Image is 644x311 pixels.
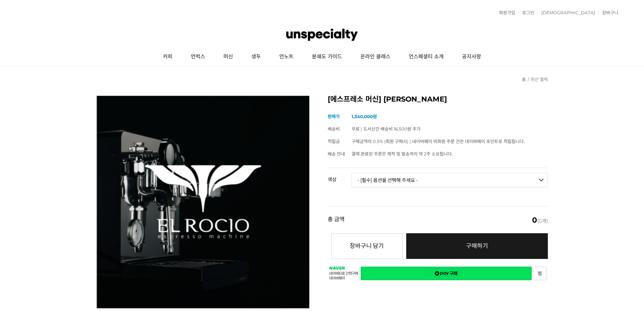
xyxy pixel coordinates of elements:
span: 적립금 [328,139,340,144]
span: 무료 | 도서산간 배송비 16,500원 추가 [352,126,421,132]
em: 0 [532,216,537,224]
span: 배송 안내 [328,151,345,157]
a: 언스페셜티 소개 [400,48,453,66]
span: (0개) [532,216,548,224]
a: 생두 [242,48,270,66]
a: 온라인 클래스 [351,48,400,66]
a: 장바구니 [598,11,618,15]
a: 분쇄도 가이드 [303,48,351,66]
th: 색상 [328,168,352,185]
a: 새창 [361,267,532,280]
strong: 1,340,000원 [352,114,377,119]
h2: [에스프레소 머신] [PERSON_NAME] [328,96,548,103]
span: 구매하기 [466,242,488,249]
a: 로그인 [519,11,534,15]
a: 언럭스 [182,48,214,66]
a: 홈 [522,77,526,82]
span: 결제 완료된 주문은 제작 및 발송까지 약 2주 소요됩니다. [352,151,453,157]
a: 구매하기 [406,233,548,259]
a: 머신 [214,48,242,66]
a: [DEMOGRAPHIC_DATA] [538,11,595,15]
strong: 총 금액 [328,216,345,224]
img: 엘로치오 마누스S [97,96,309,308]
button: 장바구니 담기 [331,233,403,259]
a: 커피 [154,48,182,66]
span: 구매금액의 0.5% (회원 구매시) | 네이버페이 비회원 주문 건은 네이버페이 포인트로 적립됩니다. [352,139,525,144]
a: 회원가입 [495,11,515,15]
img: 언스페셜티 몰 [286,24,357,46]
a: 새창 [533,267,546,280]
span: 판매가 [328,114,340,119]
span: 배송비 [328,126,340,132]
a: 언노트 [270,48,303,66]
a: 머신 월픽 [531,77,548,82]
a: 공지사항 [453,48,490,66]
